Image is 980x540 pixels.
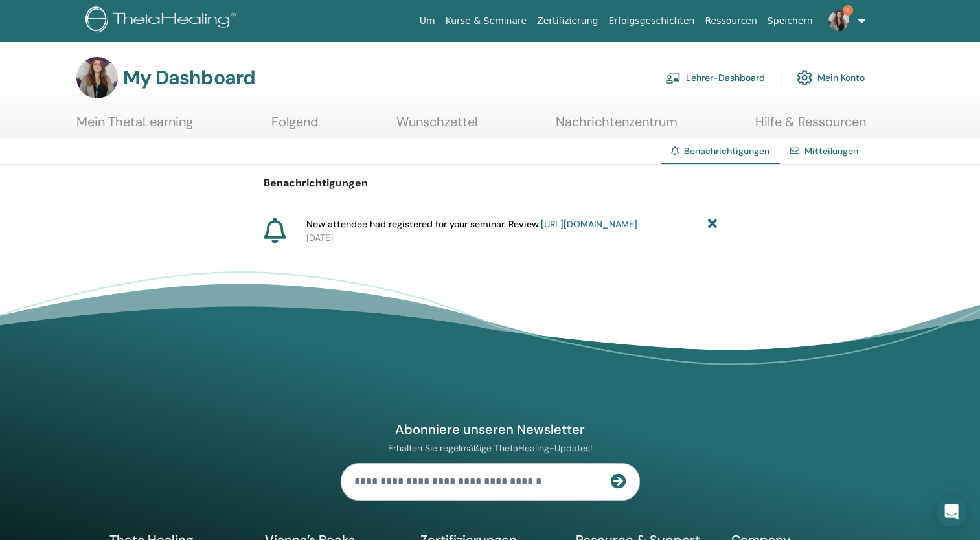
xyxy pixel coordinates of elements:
[603,9,700,33] a: Erfolgsgeschichten
[700,9,762,33] a: Ressourcen
[341,442,640,454] p: Erhalten Sie regelmäßige ThetaHealing-Updates!
[665,72,681,84] img: chalkboard-teacher.svg
[123,66,255,89] h3: My Dashboard
[415,9,440,33] a: Um
[755,114,866,139] a: Hilfe & Ressourcen
[797,67,812,89] img: cog.svg
[936,496,967,527] div: Open Intercom Messenger
[396,114,477,139] a: Wunschzettel
[306,218,637,231] span: New attendee had registered for your seminar. Review:
[341,421,640,438] h4: Abonniere unseren Newsletter
[264,175,717,191] p: Benachrichtigungen
[306,231,717,245] p: [DATE]
[804,145,858,157] a: Mitteilungen
[440,9,532,33] a: Kurse & Seminare
[797,63,865,92] a: Mein Konto
[665,63,765,92] a: Lehrer-Dashboard
[541,218,637,230] a: [URL][DOMAIN_NAME]
[76,57,118,98] img: default.jpg
[76,114,193,139] a: Mein ThetaLearning
[532,9,603,33] a: Zertifizierung
[271,114,319,139] a: Folgend
[85,6,240,36] img: logo.png
[556,114,678,139] a: Nachrichtenzentrum
[828,10,849,31] img: default.jpg
[843,5,853,16] span: 1
[762,9,818,33] a: Speichern
[684,145,769,157] span: Benachrichtigungen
